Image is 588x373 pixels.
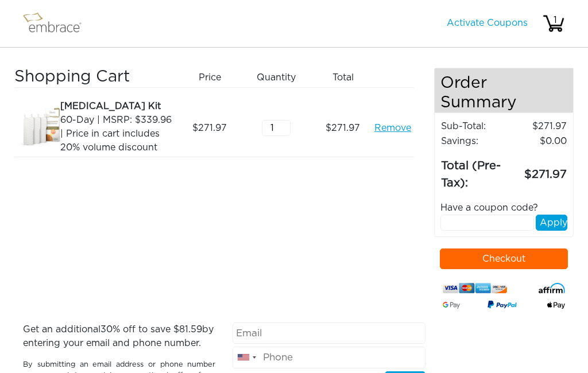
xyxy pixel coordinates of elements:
td: 271.97 [510,149,567,192]
img: Google-Pay-Logo.svg [443,302,461,309]
div: Have a coupon code? [432,201,577,215]
span: 271.97 [326,121,360,135]
button: Checkout [440,248,568,269]
a: Remove [374,121,411,135]
img: cart [542,12,565,35]
div: Price [181,68,247,87]
a: 1 [542,18,565,28]
td: Savings : [440,134,510,149]
p: Get an additional % off to save $ by entering your email and phone number. [23,323,215,350]
a: Activate Coupons [447,18,528,28]
input: Email [233,323,425,344]
img: 08a01078-8cea-11e7-8349-02e45ca4b85b.jpeg [14,99,72,157]
td: 271.97 [510,119,567,134]
span: 30 [100,325,113,334]
h3: Shopping Cart [14,68,172,87]
h4: Order Summary [435,68,574,113]
td: Sub-Total: [440,119,510,134]
span: Quantity [257,71,296,84]
input: Phone [233,347,425,368]
div: United States: +1 [233,347,260,368]
button: Apply [536,215,567,231]
img: paypal-v3.png [488,299,517,311]
span: 81.59 [179,325,202,334]
img: logo.png [20,9,95,38]
div: Total [314,68,381,87]
img: affirm-logo.svg [539,283,565,293]
div: 60-Day | MSRP: $339.96 | Price in cart includes 20% volume discount [60,113,172,154]
div: 1 [544,13,567,27]
td: Total (Pre-Tax): [440,149,510,192]
span: 271.97 [192,121,227,135]
img: credit-cards.png [443,281,507,294]
div: [MEDICAL_DATA] Kit [60,99,172,113]
td: 0.00 [510,134,567,149]
img: fullApplePay.png [547,302,565,309]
